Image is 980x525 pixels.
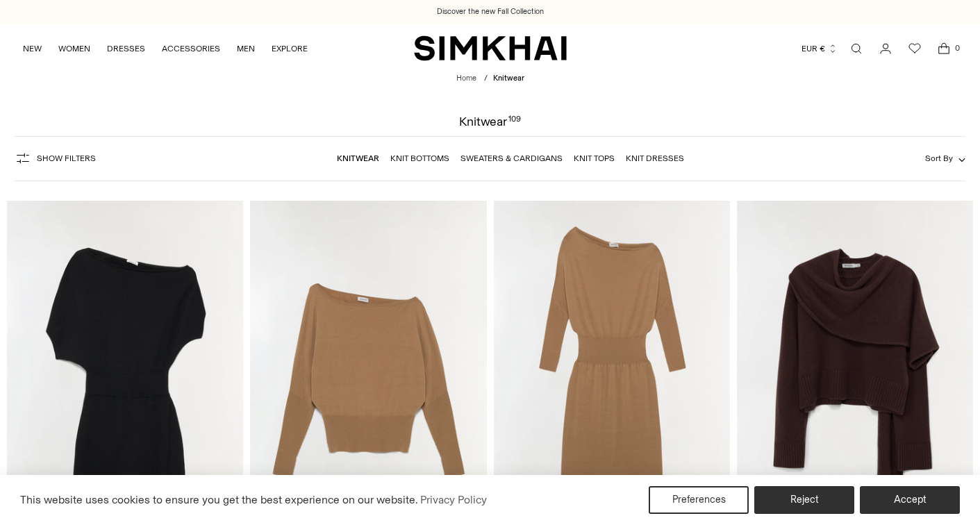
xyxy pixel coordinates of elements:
span: Sort By [925,153,953,163]
a: Privacy Policy (opens in a new tab) [418,490,489,510]
a: Open cart modal [930,35,958,62]
a: SIMKHAI [414,35,567,62]
button: Preferences [649,486,749,514]
a: Knit Tops [574,153,615,163]
button: Reject [754,486,854,514]
a: Knit Bottoms [390,153,449,163]
a: WOMEN [58,33,90,64]
a: Open search modal [842,35,870,62]
a: MEN [237,33,255,64]
h1: Knitwear [459,115,521,128]
button: Sort By [925,151,965,166]
a: Wishlist [901,35,929,62]
span: 0 [951,42,963,54]
nav: breadcrumbs [456,73,524,85]
a: Knitwear [337,153,379,163]
button: EUR € [802,33,838,64]
a: EXPLORE [272,33,308,64]
a: Go to the account page [872,35,899,62]
a: Home [456,74,476,83]
a: Discover the new Fall Collection [437,6,544,17]
button: Accept [860,486,960,514]
a: Sweaters & Cardigans [460,153,563,163]
div: 109 [508,115,521,128]
span: Knitwear [493,74,524,83]
a: DRESSES [107,33,145,64]
a: Knit Dresses [626,153,684,163]
nav: Linked collections [337,144,684,173]
span: Show Filters [37,153,96,163]
a: NEW [23,33,42,64]
a: ACCESSORIES [162,33,220,64]
span: This website uses cookies to ensure you get the best experience on our website. [20,493,418,506]
div: / [484,73,488,85]
button: Show Filters [15,147,96,169]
